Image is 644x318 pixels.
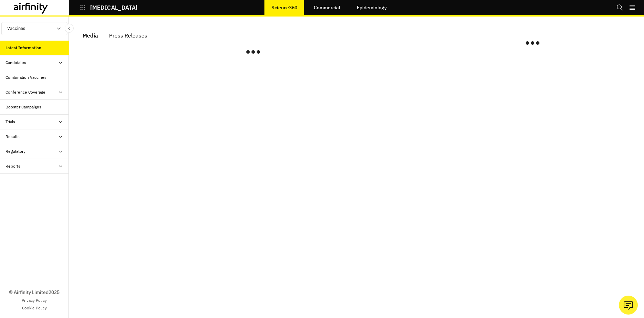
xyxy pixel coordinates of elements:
[6,148,25,155] div: Regulatory
[22,305,47,311] a: Cookie Policy
[6,74,46,81] div: Combination Vaccines
[109,30,147,41] div: Press Releases
[1,22,67,35] button: Vaccines
[6,45,41,51] div: Latest Information
[619,296,638,315] button: Ask our analysts
[80,2,138,13] button: [MEDICAL_DATA]
[6,60,26,66] div: Candidates
[6,104,41,110] div: Booster Campaigns
[6,89,45,95] div: Conference Coverage
[9,289,60,296] p: © Airfinity Limited 2025
[271,5,297,10] p: Science360
[6,119,15,125] div: Trials
[83,30,98,41] div: Media
[65,24,74,33] button: Close Sidebar
[22,297,47,304] a: Privacy Policy
[90,4,138,11] p: [MEDICAL_DATA]
[6,134,20,140] div: Results
[616,2,623,13] button: Search
[6,163,20,169] div: Reports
